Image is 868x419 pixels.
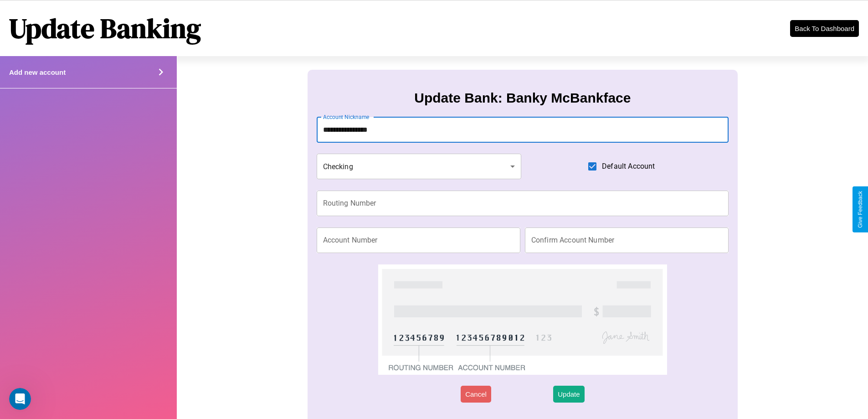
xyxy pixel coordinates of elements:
iframe: Intercom live chat [9,388,31,410]
div: Checking [317,154,522,179]
h1: Update Banking [9,10,201,47]
div: Give Feedback [857,191,863,228]
img: check [378,264,667,375]
span: Default Account [602,161,655,172]
label: Account Nickname [323,113,370,121]
button: Update [553,386,584,403]
button: Cancel [461,386,491,403]
h3: Update Bank: Banky McBankface [414,90,631,106]
h4: Add new account [9,68,66,76]
button: Back To Dashboard [790,20,859,37]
